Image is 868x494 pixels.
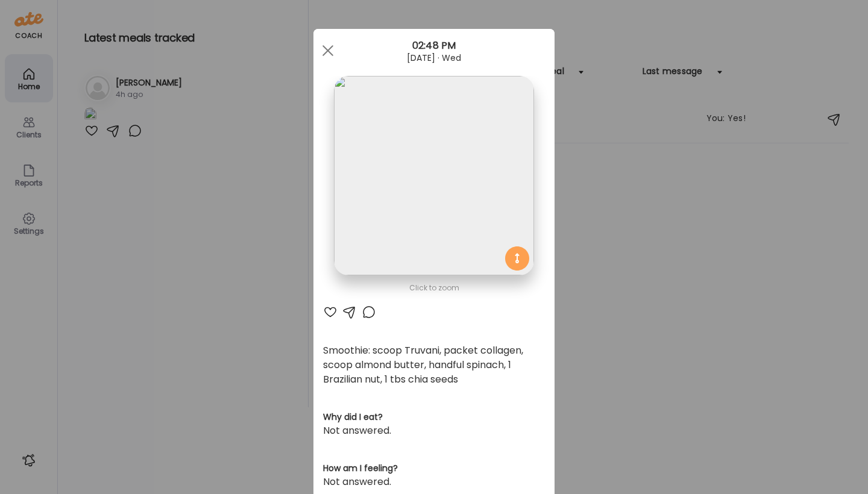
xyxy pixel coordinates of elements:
[323,343,545,387] div: Smoothie: scoop Truvani, packet collagen, scoop almond butter, handful spinach, 1 Brazilian nut, ...
[323,475,545,489] div: Not answered.
[323,462,545,475] h3: How am I feeling?
[323,281,545,295] div: Click to zoom
[334,76,533,275] img: images%2F21MIQOuL1iQdPOV9bLjdDySHdXN2%2FwHviVAgxEWJfZkRhuKkB%2FDfMuutPtqEFbUWTm4NbA_1080
[313,39,555,53] div: 02:48 PM
[323,424,545,438] div: Not answered.
[323,411,545,424] h3: Why did I eat?
[313,53,555,63] div: [DATE] · Wed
